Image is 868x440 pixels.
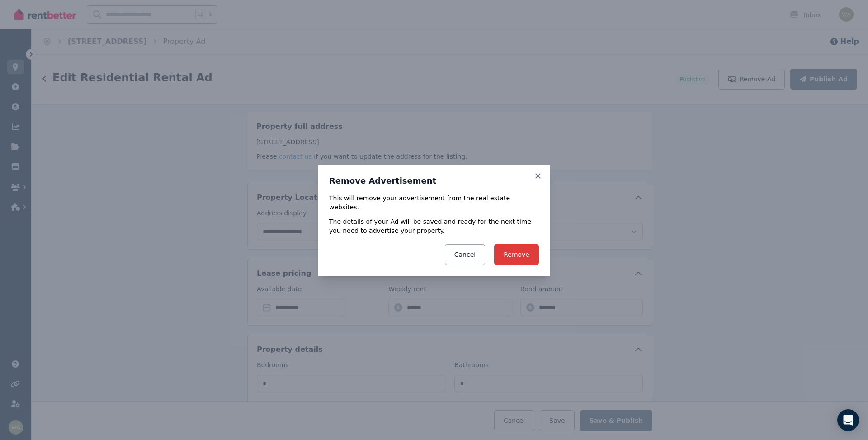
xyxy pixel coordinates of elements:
[445,244,485,265] button: Cancel
[837,409,859,431] div: Open Intercom Messenger
[329,194,539,212] p: This will remove your advertisement from the real estate websites.
[329,217,539,235] p: The details of your Ad will be saved and ready for the next time you need to advertise your prope...
[329,175,539,186] h3: Remove Advertisement
[494,244,539,265] button: Remove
